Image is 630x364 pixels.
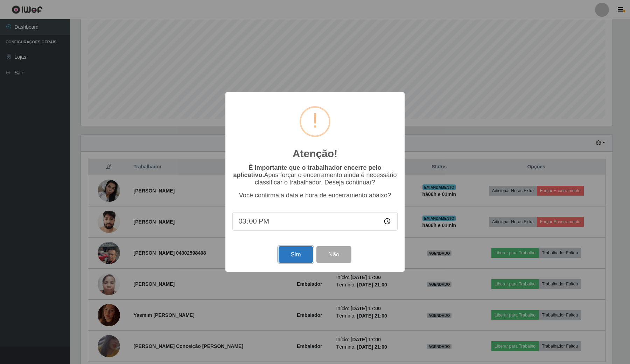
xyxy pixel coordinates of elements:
p: Após forçar o encerramento ainda é necessário classificar o trabalhador. Deseja continuar? [232,164,398,186]
button: Não [316,246,351,263]
b: É importante que o trabalhador encerre pelo aplicativo. [233,164,381,179]
h2: Atenção! [293,147,337,160]
button: Sim [279,246,313,263]
p: Você confirma a data e hora de encerramento abaixo? [232,192,398,199]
